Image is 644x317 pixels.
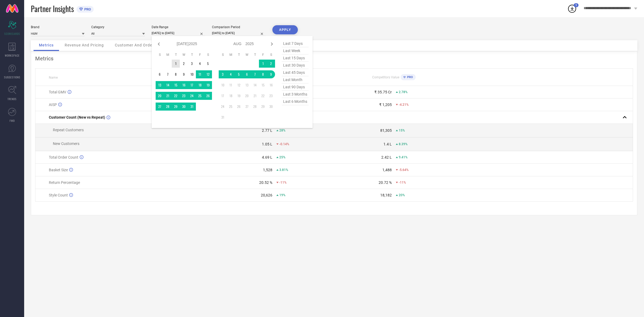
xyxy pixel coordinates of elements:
[243,70,251,78] td: Wed Aug 06 2025
[269,41,275,47] div: Next month
[204,60,212,68] td: Sat Jul 05 2025
[49,90,66,94] span: Total GMV
[156,53,164,57] th: Sunday
[251,70,259,78] td: Thu Aug 07 2025
[219,53,227,57] th: Sunday
[267,60,275,68] td: Sat Aug 02 2025
[251,103,259,111] td: Thu Aug 28 2025
[196,70,204,78] td: Fri Jul 11 2025
[180,103,188,111] td: Wed Jul 30 2025
[575,3,577,7] span: 1
[227,103,235,111] td: Mon Aug 25 2025
[156,70,164,78] td: Sun Jul 06 2025
[4,75,20,79] span: SUGGESTIONS
[4,32,20,36] span: SCORECARDS
[251,92,259,100] td: Thu Aug 21 2025
[219,70,227,78] td: Sun Aug 03 2025
[279,168,288,172] span: 3.81%
[406,75,413,79] span: PRO
[180,81,188,89] td: Wed Jul 16 2025
[156,41,162,47] div: Previous month
[279,193,286,197] span: 19%
[156,81,164,89] td: Sun Jul 13 2025
[282,91,309,98] span: last 3 months
[172,70,180,78] td: Tue Jul 08 2025
[380,128,392,133] div: 81,305
[204,92,212,100] td: Sat Jul 26 2025
[115,43,156,47] span: Customer And Orders
[262,142,272,146] div: 1.05 L
[399,181,406,184] span: -11%
[156,92,164,100] td: Sun Jul 20 2025
[279,155,286,159] span: 25%
[399,142,408,146] span: 8.39%
[196,81,204,89] td: Fri Jul 18 2025
[164,70,172,78] td: Mon Jul 07 2025
[31,25,85,29] div: Brand
[267,53,275,57] th: Saturday
[235,103,243,111] td: Tue Aug 26 2025
[251,81,259,89] td: Thu Aug 14 2025
[5,53,20,57] span: WORKSPACE
[235,92,243,100] td: Tue Aug 19 2025
[212,30,266,36] input: Select comparison period
[180,70,188,78] td: Wed Jul 09 2025
[243,53,251,57] th: Wednesday
[227,81,235,89] td: Mon Aug 11 2025
[261,193,272,197] div: 20,626
[282,69,309,76] span: last 45 days
[259,60,267,68] td: Fri Aug 01 2025
[282,76,309,83] span: last month
[383,142,392,146] div: 1.4 L
[49,180,80,185] span: Return Percentage
[49,193,68,197] span: Style Count
[156,103,164,111] td: Sun Jul 27 2025
[399,193,405,197] span: 20%
[10,119,15,123] span: FWD
[180,92,188,100] td: Wed Jul 23 2025
[204,70,212,78] td: Sat Jul 12 2025
[227,70,235,78] td: Mon Aug 04 2025
[83,7,91,11] span: PRO
[219,92,227,100] td: Sun Aug 17 2025
[259,53,267,57] th: Friday
[282,47,309,54] span: last week
[196,53,204,57] th: Friday
[188,92,196,100] td: Thu Jul 24 2025
[379,180,392,185] div: 20.72 %
[172,60,180,68] td: Tue Jul 01 2025
[204,81,212,89] td: Sat Jul 19 2025
[49,76,58,79] span: Name
[372,75,399,79] span: Competitors Value
[188,81,196,89] td: Thu Jul 17 2025
[399,168,409,172] span: -5.64%
[267,103,275,111] td: Sat Aug 30 2025
[399,155,408,159] span: 9.41%
[180,60,188,68] td: Wed Jul 02 2025
[164,53,172,57] th: Monday
[381,155,392,159] div: 2.42 L
[172,92,180,100] td: Tue Jul 22 2025
[152,30,205,36] input: Select date range
[196,92,204,100] td: Fri Jul 25 2025
[172,103,180,111] td: Tue Jul 29 2025
[374,90,392,94] div: ₹ 35.75 Cr
[204,53,212,57] th: Saturday
[219,113,227,121] td: Sun Aug 31 2025
[282,54,309,62] span: last 15 days
[91,25,145,29] div: Category
[227,92,235,100] td: Mon Aug 18 2025
[235,81,243,89] td: Tue Aug 12 2025
[399,129,405,132] span: 15%
[164,81,172,89] td: Mon Jul 14 2025
[164,92,172,100] td: Mon Jul 21 2025
[263,168,272,172] div: 1,528
[196,60,204,68] td: Fri Jul 04 2025
[267,92,275,100] td: Sat Aug 23 2025
[172,53,180,57] th: Tuesday
[180,53,188,57] th: Wednesday
[49,115,105,119] span: Customer Count (New vs Repeat)
[243,81,251,89] td: Wed Aug 13 2025
[49,103,57,107] span: AISP
[49,155,78,159] span: Total Order Count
